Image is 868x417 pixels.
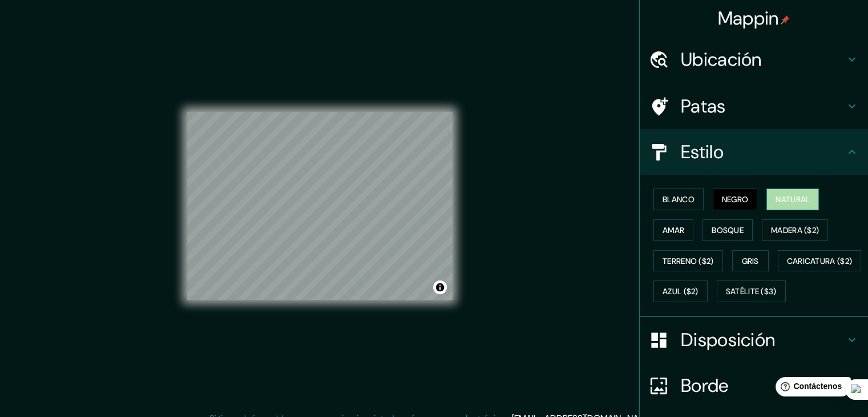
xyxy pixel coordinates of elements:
div: Borde [640,363,868,408]
font: Mappin [718,6,779,30]
div: Ubicación [640,37,868,82]
button: Activar o desactivar atribución [433,280,447,294]
font: Estilo [681,140,724,164]
button: Terreno ($2) [653,250,723,272]
iframe: Lanzador de widgets de ayuda [766,372,855,404]
font: Amar [663,225,684,235]
font: Negro [722,194,749,205]
font: Ubicación [681,47,762,71]
font: Bosque [712,225,744,235]
button: Natural [766,189,819,210]
button: Madera ($2) [762,219,828,241]
img: pin-icon.png [781,15,790,25]
font: Satélite ($3) [726,287,777,297]
canvas: Mapa [187,112,453,300]
font: Terreno ($2) [663,256,714,266]
div: Disposición [640,317,868,363]
button: Negro [713,189,758,210]
button: Satélite ($3) [717,280,786,302]
font: Gris [742,256,759,266]
font: Patas [681,94,726,118]
font: Borde [681,374,729,398]
font: Madera ($2) [771,225,819,235]
font: Disposición [681,328,775,352]
button: Azul ($2) [653,280,708,302]
font: Caricatura ($2) [787,256,853,266]
button: Blanco [653,189,704,210]
div: Patas [640,83,868,129]
button: Gris [732,250,769,272]
font: Natural [776,194,810,205]
font: Azul ($2) [663,287,699,297]
div: Estilo [640,129,868,175]
button: Bosque [703,219,753,241]
button: Amar [653,219,693,241]
font: Blanco [663,194,695,205]
button: Caricatura ($2) [778,250,862,272]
